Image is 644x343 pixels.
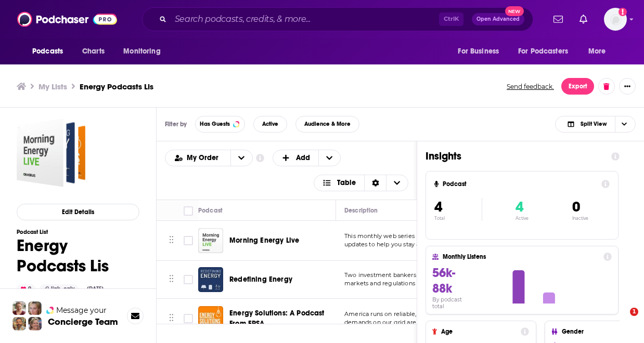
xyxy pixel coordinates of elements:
[82,44,105,59] span: Charts
[198,204,223,217] div: Podcast
[184,236,193,245] span: Toggle select row
[195,116,245,133] button: Has Guests
[337,179,356,187] span: Table
[555,116,636,133] button: Choose View
[17,229,139,235] h3: Podcast List
[619,8,627,16] svg: Add a profile image
[439,12,463,26] span: Ctrl K
[17,284,35,294] div: 0
[561,78,594,95] button: Export
[17,235,139,276] h1: Energy Podcasts Lis
[165,121,187,128] h3: Filter by
[516,216,529,221] p: Active
[187,154,222,162] span: My Order
[476,17,520,22] span: Open Advanced
[184,275,193,284] span: Toggle select row
[168,311,175,326] button: Move
[171,11,439,28] input: Search podcasts, credits, & more...
[38,82,67,91] a: My Lists
[229,275,292,284] span: Redefining Energy
[630,308,638,316] span: 1
[609,308,634,333] iframe: Intercom live chat
[518,44,568,59] span: For Podcasters
[443,253,599,260] h4: Monthly Listens
[56,305,107,315] span: Message your
[198,228,223,253] img: Morning Energy Live
[230,150,252,166] button: open menu
[80,82,153,91] h3: Energy Podcasts Lis
[229,309,325,328] span: Energy Solutions: A Podcast From EPSA
[273,150,341,166] button: + Add
[516,198,523,216] span: 4
[116,42,174,61] button: open menu
[581,42,619,61] button: open menu
[229,274,292,285] a: Redefining Energy
[432,296,475,310] h4: By podcast total
[575,10,591,28] a: Show notifications dropdown
[432,265,455,296] span: 56k-88k
[581,121,607,127] span: Split View
[198,267,223,292] img: Redefining Energy
[511,42,583,61] button: open menu
[549,10,567,28] a: Show notifications dropdown
[364,175,386,191] div: Sort Direction
[17,9,117,29] img: Podchaser - Follow, Share and Rate Podcasts
[83,285,108,293] div: [DATE]
[200,121,230,127] span: Has Guests
[17,204,139,220] button: Edit Details
[12,317,26,331] img: Jon Profile
[619,78,636,95] button: Show More Button
[604,8,627,31] button: Show profile menu
[28,317,42,331] img: Barbara Profile
[296,154,310,162] span: Add
[572,198,580,216] span: 0
[441,328,517,335] h4: Age
[168,272,175,287] button: Move
[505,6,524,16] span: New
[443,180,597,188] h4: Podcast
[458,44,499,59] span: For Business
[604,8,627,31] img: User Profile
[123,44,160,59] span: Monitoring
[229,236,299,245] span: Morning Energy Live
[344,271,518,279] span: Two investment bankers weekly explore how tech, finance,
[304,121,351,127] span: Audience & More
[198,306,223,331] img: Energy Solutions: A Podcast From EPSA
[229,235,299,246] a: Morning Energy Live
[17,118,85,187] a: Energy Podcasts Lis
[12,301,26,315] img: Sydney Profile
[344,319,486,326] span: demands on our grid are changing. From natural
[434,216,482,221] p: Total
[426,150,603,163] h1: Insights
[472,13,524,25] button: Open AdvancedNew
[165,150,253,166] h2: Choose List sort
[32,44,63,59] span: Podcasts
[75,42,111,61] a: Charts
[344,241,488,248] span: updates to help you stay ahead in the ever-changi
[344,280,488,287] span: markets and regulations are radically redefining t
[28,301,42,315] img: Jules Profile
[450,42,512,61] button: open menu
[40,284,79,294] div: link_only
[344,310,504,318] span: America runs on reliable, affordable electricity - but the
[314,175,409,191] button: Choose View
[604,8,627,31] span: Logged in as juliafrontz
[262,121,278,127] span: Active
[184,314,193,323] span: Toggle select row
[168,233,175,248] button: Move
[588,44,606,59] span: More
[344,232,498,240] span: This monthly web series provides timely insights and
[142,7,533,31] div: Search podcasts, credits, & more...
[504,82,557,91] button: Send feedback.
[25,42,76,61] button: open menu
[229,308,332,329] a: Energy Solutions: A Podcast From EPSA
